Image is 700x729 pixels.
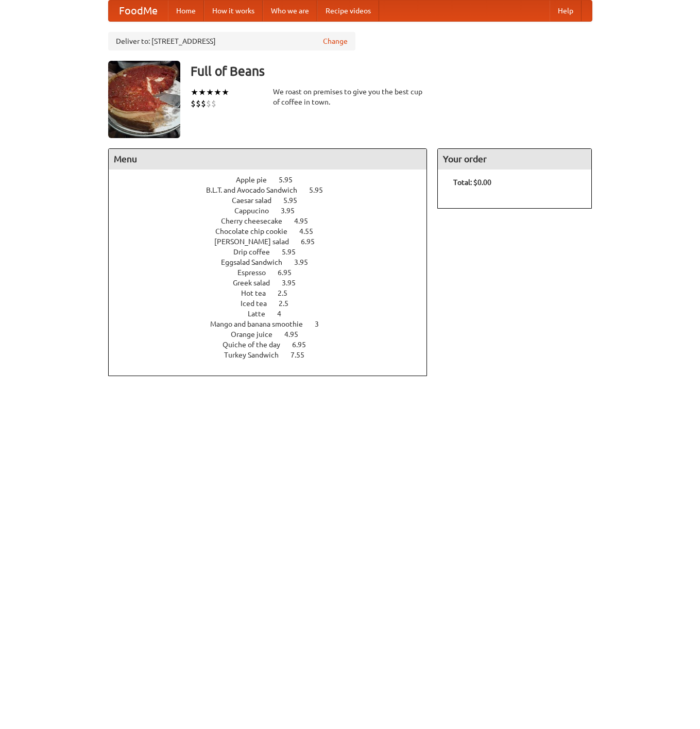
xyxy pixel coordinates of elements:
span: 6.95 [292,341,316,349]
span: Apple pie [236,176,277,184]
img: angular.jpg [108,61,180,138]
span: 2.5 [278,289,298,297]
span: 3 [315,320,329,328]
span: 5.95 [279,176,303,184]
a: Home [168,1,204,21]
span: 3.95 [281,207,305,215]
li: $ [201,98,206,109]
a: How it works [204,1,263,21]
span: 6.95 [301,238,325,246]
span: Cappucino [234,207,279,215]
a: Latte 4 [248,310,300,318]
span: [PERSON_NAME] salad [214,238,299,246]
span: 5.95 [309,186,333,194]
span: B.L.T. and Avocado Sandwich [206,186,308,194]
a: Cappucino 3.95 [234,207,314,215]
span: Quiche of the day [223,341,291,349]
span: 4.95 [294,217,318,225]
span: Chocolate chip cookie [215,227,298,235]
span: 4 [277,310,292,318]
li: ★ [221,87,229,98]
li: ★ [206,87,214,98]
a: Espresso 6.95 [237,268,311,277]
span: 4.95 [284,330,309,338]
span: Orange juice [231,330,283,338]
span: Eggsalad Sandwich [221,258,293,266]
span: Greek salad [233,279,280,287]
li: ★ [214,87,221,98]
a: Iced tea 2.5 [241,299,308,308]
li: ★ [198,87,206,98]
h4: Your order [438,149,591,169]
a: Chocolate chip cookie 4.55 [215,227,332,235]
h3: Full of Beans [191,61,592,81]
span: 7.55 [291,351,315,359]
a: Quiche of the day 6.95 [223,341,325,349]
span: Hot tea [241,289,276,297]
span: 5.95 [282,248,306,256]
a: [PERSON_NAME] salad 6.95 [214,238,334,246]
a: Who we are [263,1,317,21]
span: Caesar salad [232,196,282,205]
span: 3.95 [282,279,306,287]
span: 3.95 [294,258,318,266]
a: FoodMe [109,1,168,21]
span: 6.95 [278,268,302,277]
span: Cherry cheesecake [221,217,293,225]
span: 2.5 [279,299,299,308]
a: Orange juice 4.95 [231,330,317,338]
a: Caesar salad 5.95 [232,196,316,205]
span: Espresso [237,268,276,277]
a: Eggsalad Sandwich 3.95 [221,258,327,266]
div: Deliver to: [STREET_ADDRESS] [108,32,355,50]
a: Greek salad 3.95 [233,279,315,287]
li: $ [191,98,196,109]
span: Mango and banana smoothie [210,320,313,328]
a: Mango and banana smoothie 3 [210,320,338,328]
li: $ [196,98,201,109]
li: $ [211,98,216,109]
span: 5.95 [283,196,308,205]
div: We roast on premises to give you the best cup of coffee in town. [273,87,428,107]
a: Recipe videos [317,1,379,21]
span: Iced tea [241,299,277,308]
a: Hot tea 2.5 [241,289,306,297]
span: Drip coffee [233,248,280,256]
b: Total: $0.00 [453,178,491,187]
a: Apple pie 5.95 [236,176,312,184]
a: Turkey Sandwich 7.55 [224,351,323,359]
a: Cherry cheesecake 4.95 [221,217,327,225]
a: Drip coffee 5.95 [233,248,315,256]
h4: Menu [109,149,427,169]
span: 4.55 [299,227,323,235]
li: $ [206,98,211,109]
a: B.L.T. and Avocado Sandwich 5.95 [206,186,342,194]
span: Latte [248,310,276,318]
a: Help [550,1,582,21]
li: ★ [191,87,198,98]
span: Turkey Sandwich [224,351,289,359]
a: Change [323,36,348,46]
